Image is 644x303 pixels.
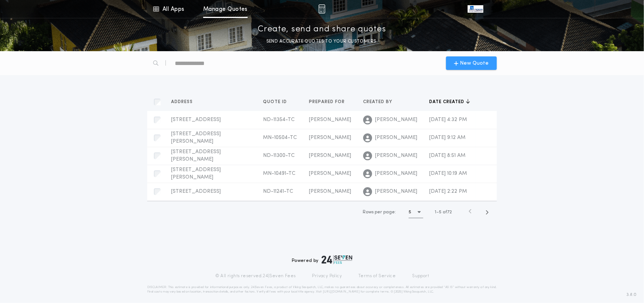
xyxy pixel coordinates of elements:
[263,135,297,140] span: MN-10504-TC
[266,38,378,45] p: SEND ACCURATE QUOTES TO YOUR CUSTOMERS.
[435,210,436,214] span: 1
[309,171,351,176] span: [PERSON_NAME]
[429,98,470,106] button: Date created
[429,171,467,176] span: [DATE] 10:19 AM
[309,99,346,105] span: Prepared for
[171,167,221,180] span: [STREET_ADDRESS][PERSON_NAME]
[358,273,396,279] a: Terms of Service
[468,5,483,13] img: vs-icon
[375,152,417,160] span: [PERSON_NAME]
[363,210,396,214] span: Rows per page:
[626,291,637,298] span: 3.8.0
[215,273,296,279] p: © All rights reserved. 24|Seven Fees
[363,99,394,105] span: Created by
[258,24,386,35] p: Create, send and share quotes
[363,98,398,106] button: Created by
[171,149,221,162] span: [STREET_ADDRESS][PERSON_NAME]
[439,210,442,214] span: 5
[147,285,497,294] p: DISCLAIMER: This estimate is provided for informational purposes only. 24|Seven Fees, a product o...
[409,208,411,216] h1: 5
[429,117,467,123] span: [DATE] 4:32 PM
[263,98,292,106] button: Quote ID
[375,134,417,142] span: [PERSON_NAME]
[263,99,288,105] span: Quote ID
[323,290,360,293] a: [URL][DOMAIN_NAME]
[409,206,423,218] button: 5
[309,117,351,123] span: [PERSON_NAME]
[429,99,466,105] span: Date created
[171,99,194,105] span: Address
[460,59,489,67] span: New Quote
[375,170,417,177] span: [PERSON_NAME]
[171,189,221,194] span: [STREET_ADDRESS]
[375,116,417,124] span: [PERSON_NAME]
[443,209,452,216] span: of 72
[375,188,417,195] span: [PERSON_NAME]
[171,131,221,144] span: [STREET_ADDRESS][PERSON_NAME]
[318,4,325,13] img: img
[309,189,351,194] span: [PERSON_NAME]
[429,153,465,158] span: [DATE] 8:51 AM
[412,273,429,279] a: Support
[292,255,352,264] div: Powered by
[309,153,351,158] span: [PERSON_NAME]
[263,153,295,158] span: ND-11300-TC
[322,255,352,264] img: logo
[429,189,467,194] span: [DATE] 2:22 PM
[263,171,295,176] span: MN-10491-TC
[171,98,198,106] button: Address
[312,273,342,279] a: Privacy Policy
[263,189,293,194] span: ND-11241-TC
[446,56,497,70] button: New Quote
[171,117,221,123] span: [STREET_ADDRESS]
[263,117,295,123] span: ND-11354-TC
[429,135,465,140] span: [DATE] 9:12 AM
[309,135,351,140] span: [PERSON_NAME]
